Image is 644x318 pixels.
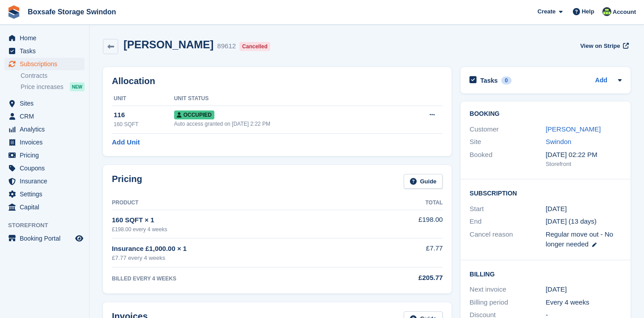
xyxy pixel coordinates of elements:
[20,232,73,245] span: Booking Portal
[362,196,443,210] th: Total
[613,8,636,17] span: Account
[602,7,611,16] img: Julia Matthews
[112,92,174,106] th: Unit
[362,273,443,283] div: £205.77
[4,97,85,110] a: menu
[4,58,85,70] a: menu
[4,188,85,200] a: menu
[501,76,512,85] div: 0
[4,201,85,213] a: menu
[74,233,85,244] a: Preview store
[20,58,73,70] span: Subscriptions
[114,120,174,128] div: 160 SQFT
[546,297,622,308] div: Every 4 weeks
[4,136,85,148] a: menu
[362,238,443,267] td: £7.77
[4,123,85,136] a: menu
[24,4,119,19] a: Boxsafe Storage Swindon
[469,297,546,308] div: Billing period
[546,204,567,214] time: 2025-06-06 00:00:00 UTC
[112,225,362,233] div: £198.00 every 4 weeks
[112,275,362,283] div: BILLED EVERY 4 WEEKS
[469,216,546,227] div: End
[469,150,546,169] div: Booked
[576,38,631,53] a: View on Stripe
[20,136,73,148] span: Invoices
[20,32,73,44] span: Home
[8,221,89,230] span: Storefront
[4,149,85,161] a: menu
[4,162,85,174] a: menu
[362,210,443,238] td: £198.00
[112,215,362,225] div: 160 SQFT × 1
[546,160,622,169] div: Storefront
[580,42,620,51] span: View on Stripe
[469,110,622,118] h2: Booking
[595,76,607,86] a: Add
[546,125,601,133] a: [PERSON_NAME]
[174,120,399,128] div: Auto access granted on [DATE] 2:22 PM
[20,162,73,174] span: Coupons
[174,110,214,119] span: Occupied
[546,230,613,248] span: Regular move out - No longer needed
[546,217,597,225] span: [DATE] (13 days)
[469,229,546,250] div: Cancel reason
[582,7,594,16] span: Help
[112,244,362,254] div: Insurance £1,000.00 × 1
[4,110,85,123] a: menu
[20,123,73,136] span: Analytics
[546,138,571,145] a: Swindon
[4,232,85,245] a: menu
[404,174,443,189] a: Guide
[469,269,622,278] h2: Billing
[4,45,85,57] a: menu
[4,175,85,187] a: menu
[20,45,73,57] span: Tasks
[112,174,142,189] h2: Pricing
[112,254,362,263] div: £7.77 every 4 weeks
[239,42,270,51] div: Cancelled
[4,32,85,44] a: menu
[469,124,546,135] div: Customer
[20,97,73,110] span: Sites
[469,188,622,197] h2: Subscription
[112,137,140,148] a: Add Unit
[174,92,399,106] th: Unit Status
[20,201,73,213] span: Capital
[21,82,85,92] a: Price increases NEW
[112,196,362,210] th: Product
[20,110,73,123] span: CRM
[537,7,555,16] span: Create
[20,188,73,200] span: Settings
[469,137,546,147] div: Site
[112,76,443,86] h2: Allocation
[546,150,622,160] div: [DATE] 02:22 PM
[546,284,622,295] div: [DATE]
[21,72,85,80] a: Contracts
[70,82,85,91] div: NEW
[114,110,174,120] div: 116
[469,204,546,214] div: Start
[20,149,73,161] span: Pricing
[469,284,546,295] div: Next invoice
[124,38,213,51] h2: [PERSON_NAME]
[20,175,73,187] span: Insurance
[21,83,64,91] span: Price increases
[217,41,236,51] div: 89612
[7,5,21,19] img: stora-icon-8386f47178a22dfd0bd8f6a31ec36ba5ce8667c1dd55bd0f319d3a0aa187defe.svg
[480,76,498,85] h2: Tasks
